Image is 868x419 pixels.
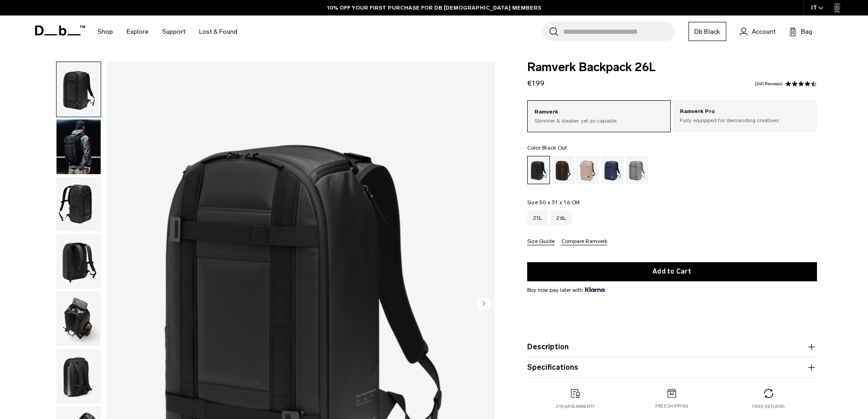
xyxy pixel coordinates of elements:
[527,262,817,281] button: Add to Cart
[550,211,572,225] a: 26L
[527,362,817,373] button: Specifications
[56,62,101,117] button: Ramverk Backpack 26L Black Out
[56,349,101,403] img: Ramverk Backpack 26L Black Out
[740,26,776,37] a: Account
[688,22,726,41] a: Db Black
[527,211,548,225] a: 21L
[539,199,580,206] span: 50 x 31 x 16 CM
[534,108,664,117] p: Ramverk
[655,403,688,409] p: Free shipping
[561,238,607,245] button: Compare Ramverk
[801,27,812,36] span: Bag
[527,62,817,73] span: Ramverk Backpack 26L
[527,200,580,205] legend: Size:
[673,100,817,131] a: Ramverk Pro Fully equipped for demanding creatives.
[477,296,490,312] button: Next slide
[752,403,785,410] p: Free returns
[199,16,237,48] a: Lost & Found
[527,156,550,184] a: Black Out
[752,27,776,36] span: Account
[527,79,544,88] span: €199
[56,291,101,347] button: Ramverk Backpack 26L Black Out
[56,119,101,174] img: Ramverk Backpack 26L Black Out
[527,341,817,352] button: Description
[56,234,101,289] img: Ramverk Backpack 26L Black Out
[56,119,101,175] button: Ramverk Backpack 26L Black Out
[162,16,185,48] a: Support
[327,4,541,12] a: 10% OFF YOUR FIRST PURCHASE FOR DB [DEMOGRAPHIC_DATA] MEMBERS
[56,62,101,117] img: Ramverk Backpack 26L Black Out
[576,156,599,184] a: Fogbow Beige
[680,116,810,124] p: Fully equipped for demanding creatives.
[556,403,595,410] p: 2 year warranty
[56,348,101,404] button: Ramverk Backpack 26L Black Out
[534,117,664,125] p: Slimmer & sleaker, yet as capable.
[552,156,575,184] a: Espresso
[98,16,113,48] a: Shop
[527,238,555,245] button: Size Guide
[680,107,810,116] p: Ramverk Pro
[601,156,624,184] a: Blue Hour
[527,145,567,150] legend: Color:
[56,177,101,232] img: Ramverk Backpack 26L Black Out
[56,233,101,289] button: Ramverk Backpack 26L Black Out
[542,145,567,151] span: Black Out
[127,16,149,48] a: Explore
[789,26,812,37] button: Bag
[626,156,648,184] a: Sand Grey
[755,82,783,86] a: 240 reviews
[585,287,605,292] img: {"height" => 20, "alt" => "Klarna"}
[527,286,605,294] span: Buy now pay later with
[56,176,101,232] button: Ramverk Backpack 26L Black Out
[91,16,244,48] nav: Main Navigation
[56,291,101,346] img: Ramverk Backpack 26L Black Out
